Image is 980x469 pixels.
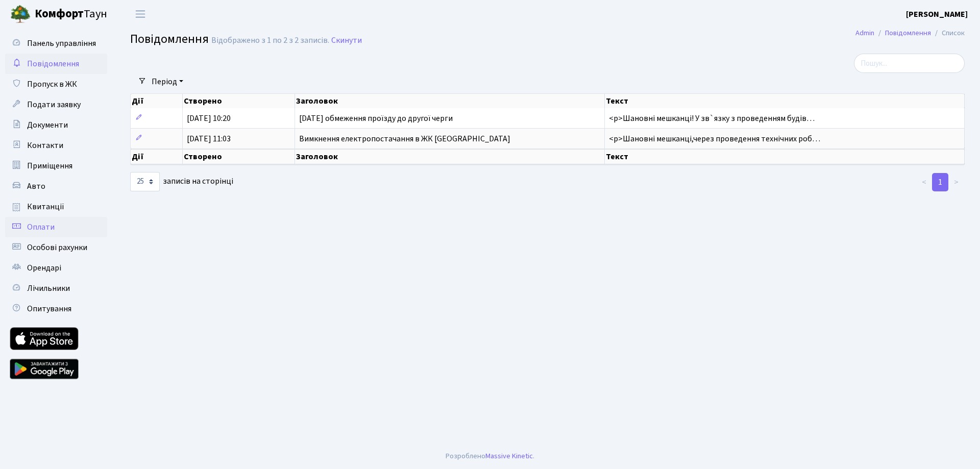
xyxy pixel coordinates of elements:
[130,172,160,191] select: записів на сторінці
[605,149,965,164] th: Текст
[27,303,71,314] span: Опитування
[5,258,107,278] a: Орендарі
[485,451,533,461] a: Massive Kinetic
[932,173,948,191] a: 1
[840,22,980,44] nav: breadcrumb
[27,201,64,212] span: Квитанції
[27,99,81,110] span: Подати заявку
[27,262,61,274] span: Орендарі
[27,242,87,253] span: Особові рахунки
[5,115,107,135] a: Документи
[854,54,965,73] input: Пошук...
[27,79,77,90] span: Пропуск в ЖК
[10,4,31,24] img: logo.png
[5,217,107,237] a: Оплати
[5,299,107,319] a: Опитування
[27,140,63,151] span: Контакти
[27,283,70,294] span: Лічильники
[27,58,79,69] span: Повідомлення
[187,113,231,124] span: [DATE] 10:20
[605,94,965,108] th: Текст
[5,237,107,258] a: Особові рахунки
[299,113,453,124] span: [DATE] обмеження проїзду до другої черги
[211,36,329,45] div: Відображено з 1 по 2 з 2 записів.
[5,54,107,74] a: Повідомлення
[183,149,295,164] th: Створено
[27,119,68,131] span: Документи
[446,451,534,462] div: Розроблено .
[295,94,605,108] th: Заголовок
[187,133,231,144] span: [DATE] 11:03
[609,113,815,124] span: <p>Шановні мешканці! У зв`язку з проведенням будів…
[27,221,55,233] span: Оплати
[5,94,107,115] a: Подати заявку
[5,33,107,54] a: Панель управління
[131,94,183,108] th: Дії
[27,160,72,171] span: Приміщення
[855,28,874,38] a: Admin
[131,149,183,164] th: Дії
[295,149,605,164] th: Заголовок
[885,28,931,38] a: Повідомлення
[35,6,107,23] span: Таун
[5,278,107,299] a: Лічильники
[27,181,45,192] span: Авто
[5,156,107,176] a: Приміщення
[130,30,209,48] span: Повідомлення
[906,8,968,20] a: [PERSON_NAME]
[5,176,107,196] a: Авто
[27,38,96,49] span: Панель управління
[35,6,84,22] b: Комфорт
[331,36,362,45] a: Скинути
[299,133,510,144] span: Вимкнення електропостачання в ЖК [GEOGRAPHIC_DATA]
[148,73,187,90] a: Період
[130,172,233,191] label: записів на сторінці
[609,133,820,144] span: <p>Шановні мешканці,через проведення технічних роб…
[931,28,965,39] li: Список
[5,135,107,156] a: Контакти
[5,74,107,94] a: Пропуск в ЖК
[183,94,295,108] th: Створено
[5,196,107,217] a: Квитанції
[128,6,153,22] button: Переключити навігацію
